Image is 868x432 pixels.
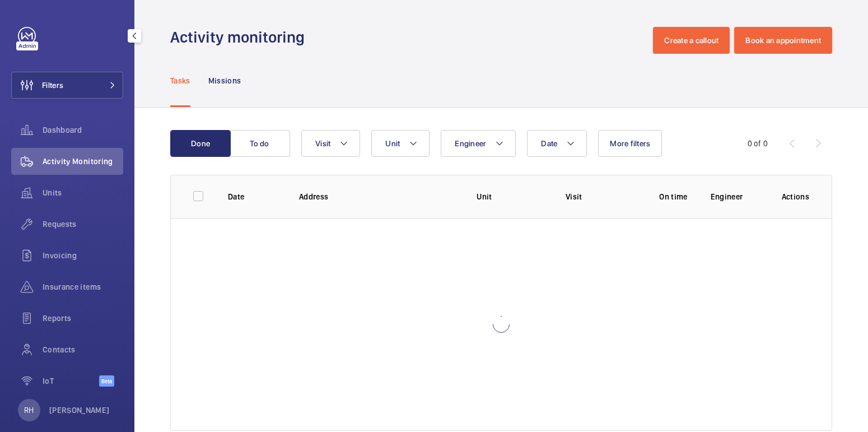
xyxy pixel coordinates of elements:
[228,191,281,202] p: Date
[441,130,516,157] button: Engineer
[170,75,190,86] p: Tasks
[748,138,768,149] div: 0 of 0
[42,80,63,91] span: Filters
[653,27,730,54] button: Create a callout
[711,191,764,202] p: Engineer
[734,27,832,54] button: Book an appointment
[43,124,123,136] span: Dashboard
[43,219,123,230] span: Requests
[301,130,360,157] button: Visit
[43,250,123,261] span: Invoicing
[43,156,123,167] span: Activity Monitoring
[527,130,587,157] button: Date
[99,375,114,387] span: Beta
[299,191,459,202] p: Address
[566,191,637,202] p: Visit
[43,281,123,292] span: Insurance items
[43,313,123,324] span: Reports
[455,139,486,148] span: Engineer
[230,130,290,157] button: To do
[541,139,557,148] span: Date
[315,139,330,148] span: Visit
[782,191,809,202] p: Actions
[43,375,99,387] span: IoT
[371,130,430,157] button: Unit
[170,130,231,157] button: Done
[208,75,241,86] p: Missions
[385,139,400,148] span: Unit
[49,405,110,416] p: [PERSON_NAME]
[43,187,123,198] span: Units
[24,405,34,416] p: RH
[655,191,693,202] p: On time
[598,130,662,157] button: More filters
[170,27,311,48] h1: Activity monitoring
[610,139,650,148] span: More filters
[43,344,123,355] span: Contacts
[11,72,123,99] button: Filters
[477,191,548,202] p: Unit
